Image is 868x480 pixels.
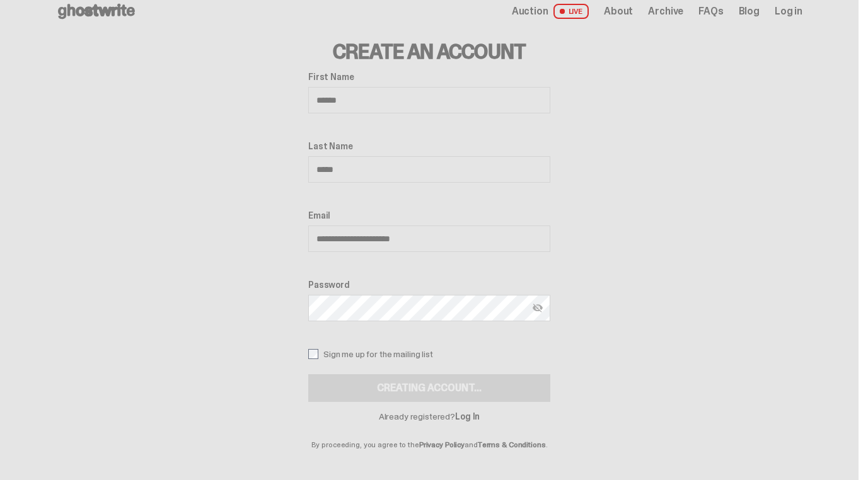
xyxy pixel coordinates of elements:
a: Blog [739,6,760,16]
a: Privacy Policy [419,440,465,450]
p: Already registered? [308,412,550,421]
input: Sign me up for the mailing list [308,349,318,359]
label: First Name [308,72,550,82]
a: Log in [775,6,802,16]
label: Password [308,280,550,290]
a: Log In [455,411,480,422]
span: LIVE [553,4,589,19]
a: Terms & Conditions [478,440,546,450]
label: Last Name [308,141,550,151]
span: Auction [512,6,548,16]
img: Hide password [533,303,543,313]
a: Archive [648,6,683,16]
a: FAQs [698,6,723,16]
p: By proceeding, you agree to the and . [308,421,550,449]
label: Sign me up for the mailing list [308,349,550,359]
h3: Create an Account [308,42,550,62]
a: Auction LIVE [512,4,589,19]
a: About [604,6,633,16]
label: Email [308,210,550,220]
